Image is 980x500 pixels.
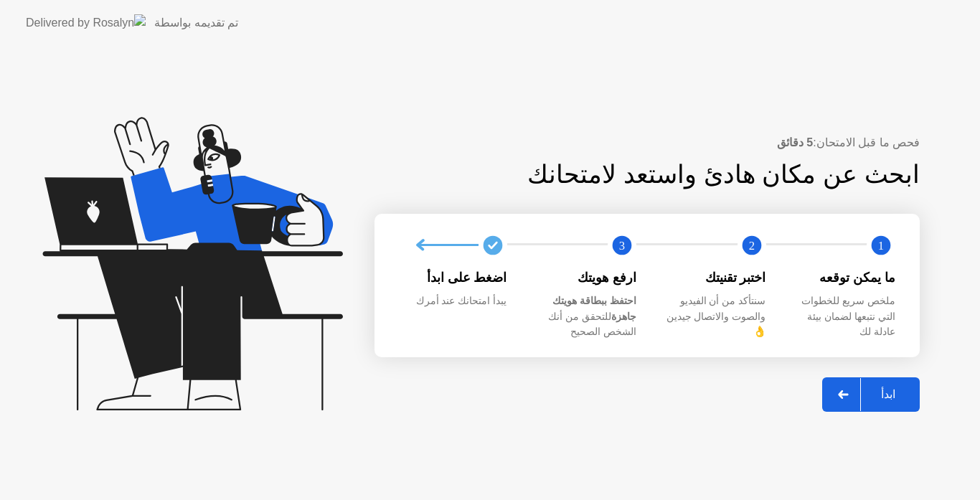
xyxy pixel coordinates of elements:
[530,268,637,287] div: ارفع هويتك
[659,268,766,287] div: اختبر تقنيتك
[400,268,507,287] div: اضغط على ابدأ
[26,14,146,31] img: Delivered by Rosalyn
[789,268,896,287] div: ما يمكن توقعه
[530,293,637,340] div: للتحقق من أنك الشخص الصحيح
[374,134,920,151] div: فحص ما قبل الامتحان:
[748,238,754,252] text: 2
[822,377,920,412] button: ابدأ
[400,293,507,309] div: يبدأ امتحانك عند أمرك
[154,14,238,32] div: تم تقديمه بواسطة
[878,238,884,252] text: 1
[789,293,896,340] div: ملخص سريع للخطوات التي نتبعها لضمان بيئة عادلة لك
[552,295,636,322] b: احتفظ ببطاقة هويتك جاهزة
[659,293,766,340] div: سنتأكد من أن الفيديو والصوت والاتصال جيدين 👌
[619,238,625,252] text: 3
[415,156,920,194] div: ابحث عن مكان هادئ واستعد لامتحانك
[777,136,813,148] b: 5 دقائق
[861,387,915,401] div: ابدأ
